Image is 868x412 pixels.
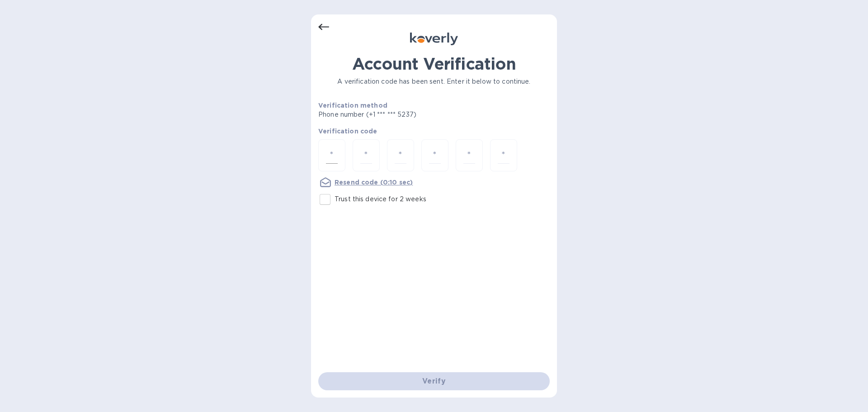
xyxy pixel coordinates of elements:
[318,54,550,73] h1: Account Verification
[335,194,426,204] p: Trust this device for 2 weeks
[318,77,550,86] p: A verification code has been sent. Enter it below to continue.
[318,102,387,109] b: Verification method
[318,110,486,119] p: Phone number (+1 *** *** 5237)
[335,179,413,186] u: Resend code (0:10 sec)
[318,127,550,136] p: Verification code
